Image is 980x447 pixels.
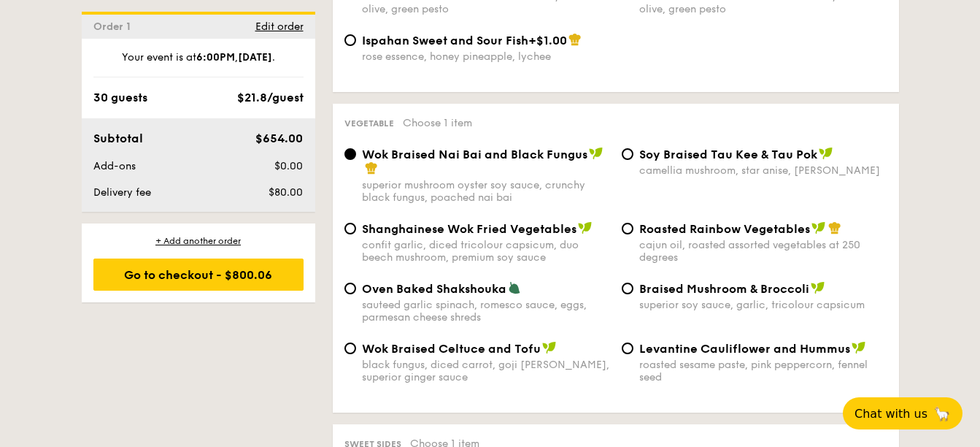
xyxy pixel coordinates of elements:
[639,342,850,356] span: Levantine Cauliflower and Hummus
[568,33,582,46] img: icon-chef-hat.a58ddaea.svg
[93,259,304,291] div: Go to checkout - $800.06
[344,118,394,129] span: Vegetable
[811,221,826,234] img: icon-vegan.f8ff3823.svg
[93,20,136,33] span: Order 1
[508,281,521,294] img: icon-vegetarian.fe4039eb.svg
[344,34,356,46] input: Ispahan Sweet and Sour Fish+$1.00rose essence, honey pineapple, lychee
[255,131,303,145] span: $654.00
[362,359,610,383] div: black fungus, diced carrot, goji [PERSON_NAME], superior ginger sauce
[639,359,887,383] div: roasted sesame paste, pink peppercorn, fennel seed
[93,50,304,77] div: Your event is at , .
[362,222,576,236] span: Shanghainese Wok Fried Vegetables
[852,341,866,354] img: icon-vegan.f8ff3823.svg
[344,148,356,160] input: Wok Braised Nai Bai and Black Fungussuperior mushroom oyster soy sauce, crunchy black fungus, poa...
[362,179,610,204] div: superior mushroom oyster soy sauce, crunchy black fungus, poached nai bai
[578,221,593,234] img: icon-vegan.f8ff3823.svg
[93,131,143,145] span: Subtotal
[639,148,817,161] span: ⁠Soy Braised Tau Kee & Tau Pok
[622,148,633,160] input: ⁠Soy Braised Tau Kee & Tau Pokcamellia mushroom, star anise, [PERSON_NAME]
[639,282,809,296] span: Braised Mushroom & Broccoli
[639,164,887,177] div: camellia mushroom, star anise, [PERSON_NAME]
[93,89,147,107] div: 30 guests
[819,147,833,160] img: icon-vegan.f8ff3823.svg
[589,147,603,160] img: icon-vegan.f8ff3823.svg
[274,160,303,172] span: $0.00
[362,299,610,324] div: sauteed garlic spinach, romesco sauce, eggs, parmesan cheese shreds
[237,89,304,107] div: $21.8/guest
[828,221,841,234] img: icon-chef-hat.a58ddaea.svg
[344,283,356,294] input: Oven Baked Shakshoukasauteed garlic spinach, romesco sauce, eggs, parmesan cheese shreds
[542,341,557,354] img: icon-vegan.f8ff3823.svg
[362,239,610,264] div: confit garlic, diced tricolour capsicum, duo beech mushroom, premium soy sauce
[93,235,304,247] div: + Add another order
[362,34,528,47] span: Ispahan Sweet and Sour Fish
[639,239,887,264] div: cajun oil, roasted assorted vegetables at 250 degrees
[362,342,541,356] span: Wok Braised Celtuce and Tofu
[639,299,887,311] div: superior soy sauce, garlic, tricolour capsicum
[93,186,151,199] span: Delivery fee
[238,51,272,64] strong: [DATE]
[255,20,304,33] span: Edit order
[269,186,303,199] span: $80.00
[196,51,235,64] strong: 6:00PM
[362,282,506,296] span: Oven Baked Shakshouka
[639,222,810,236] span: Roasted Rainbow Vegetables
[362,148,587,161] span: Wok Braised Nai Bai and Black Fungus
[93,160,136,172] span: Add-ons
[622,223,633,234] input: Roasted Rainbow Vegetablescajun oil, roasted assorted vegetables at 250 degrees
[854,407,927,421] span: Chat with us
[933,405,951,422] span: 🦙
[811,281,825,294] img: icon-vegan.f8ff3823.svg
[843,397,962,429] button: Chat with us🦙
[344,343,356,354] input: Wok Braised Celtuce and Tofublack fungus, diced carrot, goji [PERSON_NAME], superior ginger sauce
[622,283,633,294] input: Braised Mushroom & Broccolisuperior soy sauce, garlic, tricolour capsicum
[344,223,356,234] input: Shanghainese Wok Fried Vegetablesconfit garlic, diced tricolour capsicum, duo beech mushroom, pre...
[362,50,610,63] div: rose essence, honey pineapple, lychee
[365,161,378,175] img: icon-chef-hat.a58ddaea.svg
[622,343,633,354] input: Levantine Cauliflower and Hummusroasted sesame paste, pink peppercorn, fennel seed
[528,34,567,47] span: +$1.00
[403,117,472,129] span: Choose 1 item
